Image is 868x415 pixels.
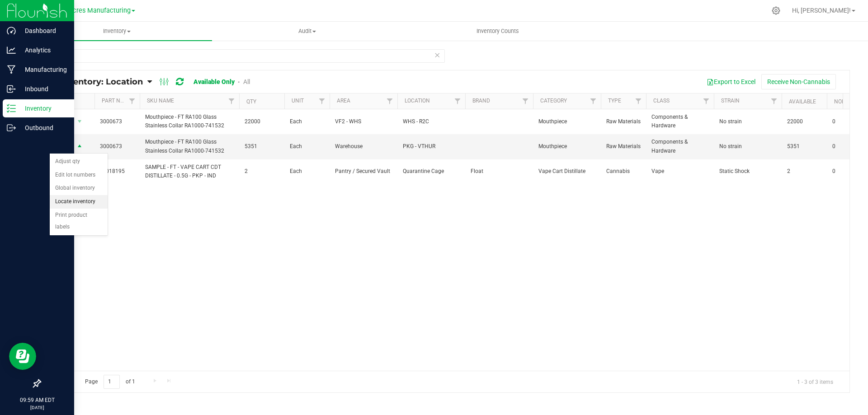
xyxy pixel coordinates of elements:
inline-svg: Inbound [7,84,16,93]
a: Inventory Counts [402,22,593,41]
button: Export to Excel [701,74,761,89]
span: Components & Hardware [651,138,708,155]
a: Brand [472,98,490,104]
a: Qty [246,98,256,105]
span: 2 [245,167,279,176]
a: Unit [292,98,304,104]
span: PKG - VTHUR [403,142,460,151]
a: Filter [450,93,465,109]
input: Search Item Name, Retail Display Name, SKU, Part Number... [40,49,445,63]
a: Filter [125,93,140,109]
span: select [74,115,85,128]
span: 5351 [787,142,821,151]
span: Static Shock [719,167,776,176]
inline-svg: Analytics [7,46,16,55]
li: Edit lot numbers [50,168,108,182]
span: SAMPLE - FT - VAPE CART CDT DISTILLATE - 0.5G - PKP - IND [145,163,234,180]
span: 0 [832,167,867,176]
span: No strain [719,117,776,126]
span: Hi, [PERSON_NAME]! [792,7,851,14]
a: Area [337,98,350,104]
a: Audit [212,22,402,41]
p: [DATE] [4,404,70,411]
p: Inbound [16,84,70,94]
span: Page of 1 [77,375,142,389]
span: WHS - R2C [403,117,460,126]
span: Raw Materials [606,117,641,126]
li: Global inventory [50,182,108,195]
input: 1 [104,375,120,389]
span: 22000 [787,117,821,126]
li: Adjust qty [50,155,108,168]
a: Inventory [22,22,212,41]
p: Manufacturing [16,64,70,75]
li: Locate inventory [50,195,108,209]
span: Mouthpiece [538,117,595,126]
span: 0 [832,142,867,151]
span: 22000 [245,117,279,126]
a: Filter [224,93,239,109]
a: Category [540,98,567,104]
span: 0 [832,117,867,126]
span: Inventory Counts [464,27,531,35]
a: Available Only [193,78,235,85]
a: Filter [699,93,714,109]
span: All Inventory: Location [47,77,143,87]
iframe: Resource center [9,343,36,370]
a: Filter [382,93,397,109]
span: Inventory [22,27,212,35]
p: Inventory [16,103,70,114]
span: Pantry / Secured Vault [335,167,392,176]
inline-svg: Dashboard [7,26,16,35]
p: 09:59 AM EDT [4,396,70,404]
span: Clear [434,49,440,61]
span: 3000673 [100,142,134,151]
p: Outbound [16,122,70,133]
span: 1 - 3 of 3 items [790,375,840,388]
p: Dashboard [16,25,70,36]
button: Receive Non-Cannabis [761,74,836,89]
a: Filter [518,93,533,109]
span: Vape Cart Distillate [538,167,595,176]
a: Type [608,98,621,104]
span: Components & Hardware [651,113,708,130]
a: Strain [721,98,740,104]
a: Class [653,98,670,104]
span: Cannabis [606,167,641,176]
a: Filter [767,93,782,109]
inline-svg: Outbound [7,123,16,132]
span: Warehouse [335,142,392,151]
a: Filter [586,93,601,109]
span: No strain [719,142,776,151]
span: Audit [212,27,402,35]
span: Vape [651,167,708,176]
a: SKU Name [147,98,174,104]
span: L1018195 [100,167,134,176]
a: All [243,78,250,85]
span: Mouthpiece - FT RA100 Glass Stainless Collar RA1000-741532 [145,113,234,130]
a: Available [789,98,816,105]
a: All Inventory: Location [47,77,147,87]
inline-svg: Manufacturing [7,65,16,74]
a: Part Number [102,98,138,104]
span: Each [290,142,324,151]
span: Quarantine Cage [403,167,460,176]
span: Float [471,167,528,176]
inline-svg: Inventory [7,104,16,113]
div: Manage settings [770,6,782,15]
span: 2 [787,167,821,176]
span: Each [290,117,324,126]
span: select [74,140,85,153]
p: Analytics [16,45,70,56]
a: Location [405,98,430,104]
span: Each [290,167,324,176]
a: Filter [631,93,646,109]
li: Print product labels [50,209,108,233]
span: 3000673 [100,117,134,126]
span: 5351 [245,142,279,151]
span: Green Acres Manufacturing [49,7,131,14]
span: Raw Materials [606,142,641,151]
span: Mouthpiece [538,142,595,151]
span: Mouthpiece - FT RA100 Glass Stainless Collar RA1000-741532 [145,138,234,155]
a: Filter [315,93,330,109]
